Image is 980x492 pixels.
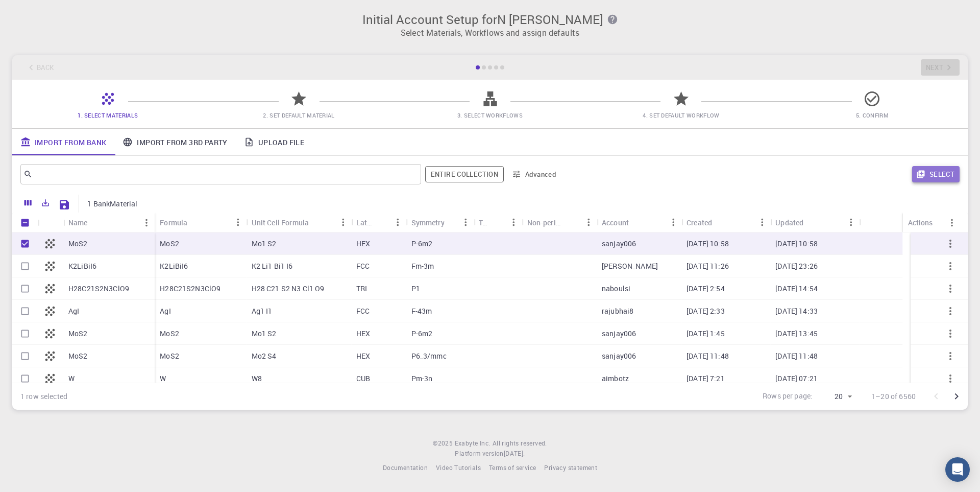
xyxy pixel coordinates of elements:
p: CUB [356,373,370,384]
p: MoS2 [68,239,88,249]
div: Non-periodic [527,213,565,232]
p: AgI [68,306,79,316]
p: HEX [356,351,370,361]
p: [DATE] 11:48 [687,351,729,361]
p: sanjay006 [602,239,636,249]
span: Support [20,7,57,16]
div: Open Intercom Messenger [945,457,970,482]
p: MoS2 [160,329,179,339]
span: Exabyte Inc. [455,439,491,447]
p: MoS2 [160,351,179,361]
button: Entire collection [425,166,504,182]
button: Menu [665,214,681,230]
button: Menu [944,215,960,231]
p: [DATE] 14:54 [775,284,818,294]
p: sanjay006 [602,351,636,361]
p: W [160,373,166,384]
div: Tags [474,213,522,232]
button: Sort [629,214,645,230]
button: Menu [390,214,406,230]
p: [DATE] 1:45 [687,329,725,339]
p: MoS2 [68,329,88,339]
div: Tags [479,213,489,232]
button: Advanced [508,166,561,182]
span: 5. Confirm [856,111,889,119]
a: Exabyte Inc. [455,438,491,449]
div: Account [597,213,681,232]
h3: Initial Account Setup for N [PERSON_NAME] [18,12,962,27]
div: Updated [775,213,803,232]
p: 1 BankMaterial [87,199,137,209]
span: 4. Set Default Workflow [643,111,719,119]
p: [DATE] 2:33 [687,306,725,316]
a: Import From 3rd Party [114,129,235,155]
div: Actions [903,213,961,232]
span: All rights reserved. [493,438,547,449]
p: [DATE] 10:58 [687,239,729,249]
a: [DATE]. [504,449,525,459]
div: Formula [155,213,246,232]
p: P6_3/mmc [411,351,447,361]
span: Privacy statement [544,463,597,472]
p: FCC [356,306,370,316]
div: Actions [908,213,933,232]
p: K2LiBiI6 [160,261,188,271]
a: Documentation [383,463,428,473]
p: TRI [356,284,367,294]
button: Sort [88,215,104,231]
p: [DATE] 2:54 [687,284,725,294]
p: FCC [356,261,370,271]
p: [DATE] 14:33 [775,306,818,316]
p: Ag1 I1 [252,306,273,316]
button: Menu [138,215,155,231]
a: Privacy statement [544,463,597,473]
p: Rows per page: [763,391,813,403]
button: Sort [803,214,820,230]
button: Menu [506,214,522,230]
div: Icon [38,213,63,232]
div: Non-periodic [522,213,597,232]
p: MoS2 [160,239,179,249]
p: HEX [356,329,370,339]
button: Select [912,166,960,182]
a: Terms of service [489,463,536,473]
div: Name [63,213,155,232]
span: Documentation [383,463,428,472]
p: [DATE] 7:21 [687,373,725,384]
p: K2 Li1 Bi1 I6 [252,261,293,271]
div: Account [602,213,629,232]
p: [DATE] 23:26 [775,261,818,271]
p: P-6m2 [411,239,433,249]
div: Symmetry [406,213,474,232]
div: Unit Cell Formula [252,213,309,232]
span: 2. Set Default Material [263,111,334,119]
p: P-6m2 [411,329,433,339]
div: Symmetry [411,213,445,232]
span: Video Tutorials [436,463,481,472]
div: Created [681,213,770,232]
a: Import From Bank [12,129,114,155]
div: Unit Cell Formula [247,213,351,232]
p: [DATE] 11:26 [687,261,729,271]
div: Updated [770,213,859,232]
button: Columns [19,195,37,211]
span: Platform version [455,449,503,459]
button: Menu [457,214,474,230]
p: 1–20 of 6560 [871,391,916,402]
button: Menu [843,214,859,230]
button: Menu [335,214,351,230]
p: Mo1 S2 [252,329,277,339]
button: Sort [489,214,506,230]
span: Filter throughout whole library including sets (folders) [425,166,504,182]
p: [DATE] 10:58 [775,239,818,249]
button: Sort [712,214,728,230]
p: Pm-3n [411,373,433,384]
button: Save Explorer Settings [54,195,75,215]
p: HEX [356,239,370,249]
p: P1 [411,284,420,294]
p: H28C21S2N3ClO9 [68,284,129,294]
div: 20 [817,389,855,404]
p: [PERSON_NAME] [602,261,658,271]
p: MoS2 [68,351,88,361]
p: W8 [252,373,262,384]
